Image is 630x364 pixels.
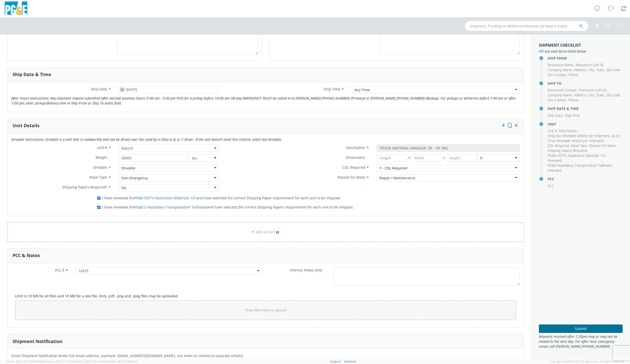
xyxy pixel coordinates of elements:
[548,72,567,77] span: Site Contact
[548,98,567,102] span: Site Contact
[548,88,577,93] li: ,
[559,128,578,133] li: ,
[596,93,604,97] span: State
[548,143,570,148] li: ,
[548,56,623,60] h4: Ship From
[344,360,356,363] a: Feedback
[548,143,569,148] span: CDL Required
[548,163,612,173] span: PG&E Hazardous Transportation Tailboard reviewed
[442,154,447,162] span: X
[107,360,138,363] span: master, [DATE] 08:44:05
[379,166,407,171] div: Y - CDL Required
[574,67,587,72] span: Address
[548,122,623,126] h4: Unit
[548,183,554,188] span: PCC
[539,334,623,349] span: Requests received after 2:30pm may or may not be moved to the next day. For after hour emergency ...
[571,143,587,148] span: Move Type
[121,185,126,190] div: No
[13,253,40,258] h3: PCC & Notes
[606,67,620,72] span: Zip Code
[606,93,620,97] span: Zip Code
[13,72,51,77] h3: Ship Date & Time
[412,154,442,162] input: Width
[549,360,624,364] span: Copyright © [DATE]-[DATE] Agistix Inc., All Rights Reserved
[596,67,604,72] span: State
[15,294,516,298] h5: Limit is 10 MB for all files and 10 MB for a one file. Only .pdf, .png and .jpeg files may be upl...
[574,93,587,98] li: ,
[569,98,578,102] span: Phone
[377,154,407,162] input: Length
[97,197,100,200] input: I have reviewed thePG&E DOT's Hazardous Materials 101and have selected the correct Shipping Paper...
[346,155,365,160] span: Dimensions
[97,206,100,209] input: I have reviewed thePG&E's Hazardous Transportation Tailboardand have selected the correct Shippin...
[13,339,62,344] h3: Shipment Notification
[596,93,605,98] li: ,
[121,176,148,181] div: Non-Emergency
[245,308,286,312] span: Drop files here to upload
[79,268,259,273] span: 14253
[548,153,621,163] li: ,
[93,165,107,170] span: Drivable
[565,113,580,118] span: Ship Time
[548,72,567,77] li: ,
[589,143,616,148] span: Reason For Move
[548,93,573,98] li: ,
[11,137,281,142] i: Drivable Instructions: Drivable is a unit that is roadworthy and can be driven over the road by a...
[589,143,617,148] li: ,
[596,67,605,72] li: ,
[576,62,603,67] span: Requestor LAN ID
[11,96,516,105] i: After Hours Instructions: Any shipment request submitted after normal business hours (7:00 am - 5...
[465,21,588,31] input: Shipment, Tracking or Reference Number (at least 4 chars)
[102,196,341,200] span: I have reviewed the and have selected the correct Shipping Paper requirement for each unit to be ...
[290,268,322,272] span: Internal Notes Only
[4,1,28,16] img: pge-logo-06675f144f4cfa6a6814.png
[548,88,577,92] span: Possessor Contact
[91,87,107,91] span: Ship Date
[548,81,623,85] h4: Ship To
[548,107,623,110] h4: Ship Date & Time
[548,133,619,143] span: Only one driveable vehicle per shipment, up to 3 not driveable vehicle per shipment
[76,267,262,274] span: 14253
[102,205,354,209] span: I have reviewed the and have selected the correct Shipping Papers requirement for each unit to be...
[548,93,572,97] span: Company Name
[574,67,587,72] li: ,
[354,87,370,92] div: Any Time
[548,128,558,133] li: ,
[96,155,107,160] span: Weight
[119,144,219,152] span: B26141
[574,93,587,97] span: Address
[548,67,572,72] span: Company Name
[589,67,594,72] span: City
[548,98,567,102] li: ,
[6,360,75,363] span: Server: 2025.17.0-327f6347098
[569,72,578,77] span: Phone
[121,166,135,171] div: Drivable
[571,143,588,148] li: ,
[548,62,574,67] span: Requestor Name
[89,175,107,180] span: Move Type
[548,62,574,67] li: ,
[579,88,607,93] li: ,
[589,93,595,98] li: ,
[346,145,365,150] span: Description
[447,154,477,162] input: Height
[548,148,587,153] span: Shipping Papers Required
[548,113,563,118] span: Ship Date
[44,360,75,363] span: master, [DATE] 11:04:24
[539,42,581,48] strong: Shipment Checklist
[589,93,594,97] span: City
[539,49,623,54] span: Fill out each form listed below
[97,145,107,150] span: Unit #
[559,128,577,133] span: Description
[342,165,365,170] span: CDL Required
[75,360,138,363] span: Client: 2025.17.0-cb14447
[548,67,573,72] li: ,
[13,123,39,128] h3: Unit Details
[7,222,524,242] a: ADD A UNIT
[548,153,606,163] span: PG&E DOT's Hazardous Materials 101 reviewed
[407,154,412,162] span: X
[589,67,595,72] li: ,
[337,175,365,180] span: Reason for Move
[55,268,61,273] span: PCC
[135,196,196,200] a: PG&E DOT's Hazardous Materials 101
